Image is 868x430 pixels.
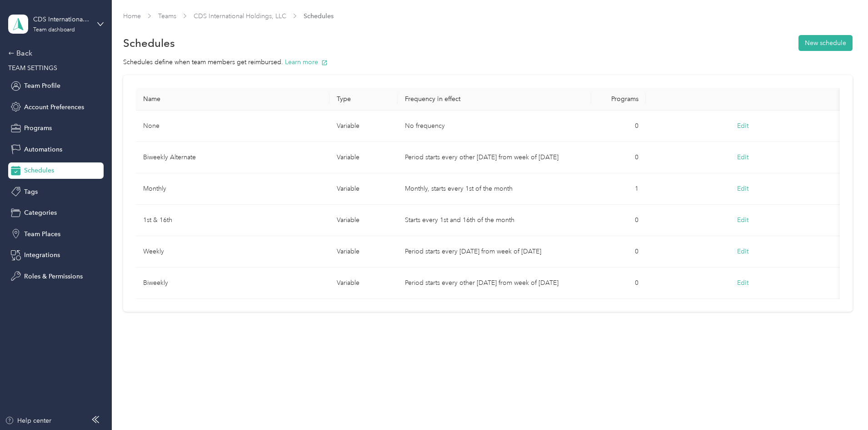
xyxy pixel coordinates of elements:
button: Edit [731,181,755,197]
td: 0 [591,268,646,299]
span: Schedules [24,166,54,175]
th: Name [136,88,329,111]
span: Programs [24,123,52,133]
button: Edit [731,212,755,228]
div: Team dashboard [33,27,75,33]
td: 0 [591,142,646,173]
span: Account Preferences [24,102,84,112]
span: Categories [24,208,57,218]
span: Automations [24,145,62,154]
td: Starts every 1st and 16th of the month [398,205,591,236]
td: Period starts every other Monday from week of Jan. 2, 2025 [398,268,591,299]
h1: Schedules [123,38,175,48]
td: 0 [591,111,646,142]
td: Biweekly [136,268,329,299]
span: Schedules [304,11,334,21]
button: Help center [5,416,51,425]
td: Period starts every Monday from week of Jan. 2, 2025 [398,236,591,268]
div: CDS International Holdings, LLC [33,15,90,24]
td: 1st & 16th [136,205,329,236]
td: Biweekly Alternate [136,142,329,173]
a: CDS International Holdings, LLC [194,12,286,20]
span: Integrations [24,250,60,260]
th: Type [329,88,398,111]
td: Period starts every other Monday from week of Jan. 9, 2025 [398,142,591,173]
td: variable [329,173,398,205]
span: Roles & Permissions [24,272,83,281]
button: Edit [731,149,755,166]
span: Schedules define when team members get reimbursed. [123,58,328,66]
td: 0 [591,205,646,236]
td: 1 [591,173,646,205]
td: 0 [591,236,646,268]
a: Home [123,12,141,20]
iframe: Everlance-gr Chat Button Frame [817,379,868,430]
th: Frequency in effect [398,88,591,111]
span: Team Profile [24,81,60,91]
td: Monthly, starts every 1st of the month [398,173,591,205]
div: Back [8,48,99,59]
button: Edit [731,118,755,134]
td: Monthly [136,173,329,205]
td: None [136,111,329,142]
td: variable [329,111,398,142]
th: Programs [591,88,646,111]
span: Team Places [24,229,60,239]
button: Edit [731,243,755,260]
td: variable [329,205,398,236]
button: Edit [731,275,755,291]
a: Teams [158,12,176,20]
td: variable [329,142,398,173]
td: variable [329,268,398,299]
button: New schedule [798,35,853,51]
span: Tags [24,187,38,197]
button: Learn more [285,57,328,67]
td: Weekly [136,236,329,268]
td: variable [329,236,398,268]
span: TEAM SETTINGS [8,64,57,72]
td: No frequency [398,111,591,142]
